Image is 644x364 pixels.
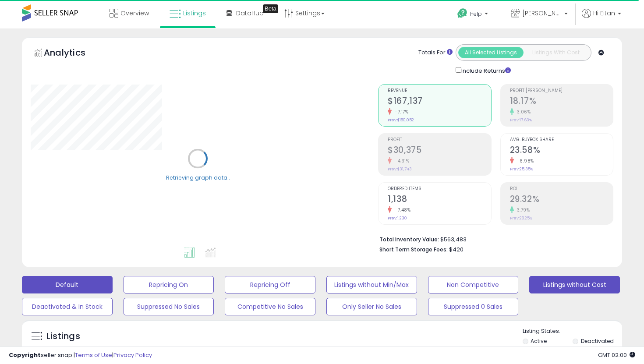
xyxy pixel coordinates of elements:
label: Deactivated [581,337,614,345]
button: Listings without Cost [529,276,620,293]
span: Listings [183,9,206,18]
small: -7.48% [392,207,410,213]
a: Help [450,1,497,28]
h5: Analytics [44,46,103,61]
button: Listings without Min/Max [326,276,417,293]
b: Short Term Storage Fees: [379,246,448,253]
span: ROI [510,187,613,191]
small: -7.17% [392,109,408,115]
h2: $30,375 [388,145,491,157]
small: 3.79% [514,207,530,213]
div: Tooltip anchor [263,4,278,13]
span: $420 [449,245,464,254]
a: Privacy Policy [113,351,152,359]
span: Revenue [388,88,491,93]
i: Get Help [457,8,468,19]
span: Ordered Items [388,187,491,191]
button: Repricing On [124,276,214,293]
span: DataHub [236,9,264,18]
div: Totals For [418,49,453,57]
h2: 29.32% [510,194,613,206]
p: Listing States: [523,327,623,336]
div: seller snap | | [9,351,152,360]
small: 3.06% [514,109,531,115]
h5: Listings [46,330,80,343]
strong: Copyright [9,351,41,359]
a: Hi Eitan [582,9,621,28]
button: Default [22,276,113,293]
a: Terms of Use [75,351,112,359]
span: Avg. Buybox Share [510,138,613,142]
span: Profit [PERSON_NAME] [510,88,613,93]
li: $563,483 [379,233,607,244]
div: Include Returns [449,65,521,75]
h2: 18.17% [510,96,613,108]
div: Retrieving graph data.. [166,173,230,181]
h2: 1,138 [388,194,491,206]
small: Prev: $180,052 [388,117,414,123]
button: Only Seller No Sales [326,298,417,315]
small: Prev: 17.63% [510,117,532,123]
small: Prev: 28.25% [510,216,532,221]
h2: 23.58% [510,145,613,157]
span: Overview [120,9,149,18]
small: Prev: 25.35% [510,166,533,172]
button: Competitive No Sales [225,298,315,315]
h2: $167,137 [388,96,491,108]
label: Active [531,337,547,345]
b: Total Inventory Value: [379,236,439,243]
button: Suppressed 0 Sales [428,298,519,315]
button: Repricing Off [225,276,315,293]
span: Hi Eitan [593,9,615,18]
span: 2025-09-15 02:00 GMT [598,351,635,359]
span: Help [470,10,482,18]
button: Non Competitive [428,276,519,293]
button: Deactivated & In Stock [22,298,113,315]
button: All Selected Listings [458,47,524,58]
small: Prev: 1,230 [388,216,407,221]
small: -4.31% [392,158,409,164]
small: Prev: $31,743 [388,166,412,172]
button: Listings With Cost [523,47,588,58]
span: Profit [388,138,491,142]
span: [PERSON_NAME] Suppliers [522,9,562,18]
button: Suppressed No Sales [124,298,214,315]
small: -6.98% [514,158,534,164]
